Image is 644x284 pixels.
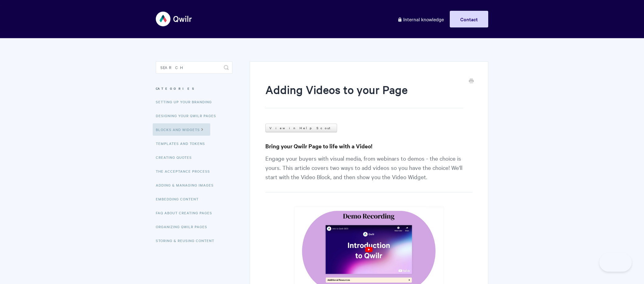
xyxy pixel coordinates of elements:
a: View in Help Scout [265,124,337,132]
a: The Acceptance Process [156,165,215,177]
a: FAQ About Creating Pages [156,207,217,219]
h3: Bring your Qwilr Page to life with a Video! [265,142,473,150]
h1: Adding Videos to your Page [265,82,463,108]
a: Embedding Content [156,193,203,205]
a: Setting up your Branding [156,96,216,108]
a: Creating Quotes [156,151,196,163]
input: Search [156,61,232,74]
img: Qwilr Help Center [156,7,192,31]
a: Internal knowledge [393,11,449,27]
h3: Categories [156,83,232,94]
p: Engage your buyers with visual media, from webinars to demos - the choice is yours. This article ... [265,154,473,192]
iframe: Toggle Customer Support [599,253,632,272]
a: Print this Article [469,78,474,85]
a: Designing Your Qwilr Pages [156,109,221,122]
a: Templates and Tokens [156,137,210,150]
a: Adding & Managing Images [156,179,218,191]
a: Storing & Reusing Content [156,234,219,247]
a: Organizing Qwilr Pages [156,220,212,233]
a: Blocks and Widgets [153,123,210,136]
a: Contact [450,11,488,27]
